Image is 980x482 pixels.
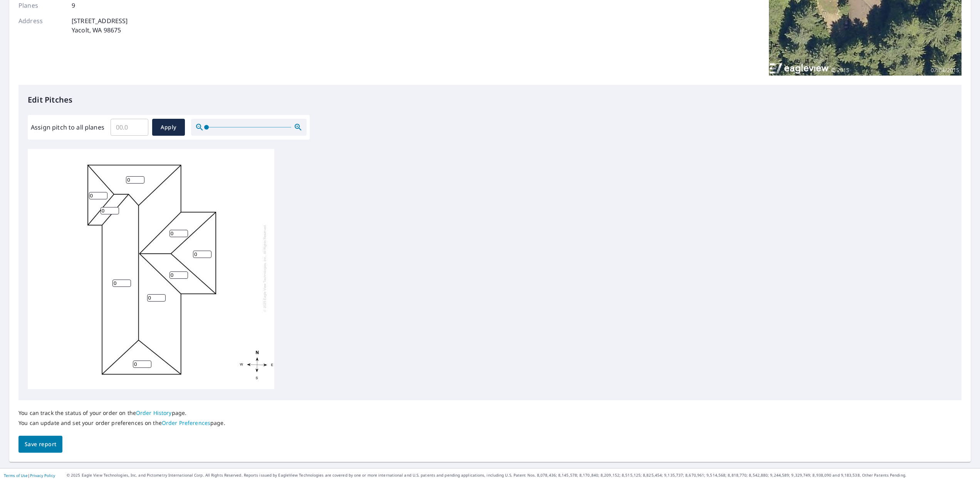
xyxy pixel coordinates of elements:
[152,119,185,136] button: Apply
[72,16,128,35] p: [STREET_ADDRESS] Yacolt, WA 98675
[4,473,28,478] a: Terms of Use
[136,409,172,416] a: Order History
[158,123,179,132] span: Apply
[18,420,225,426] p: You can update and set your order preferences on the page.
[67,472,976,478] p: © 2025 Eagle View Technologies, Inc. and Pictometry International Corp. All Rights Reserved. Repo...
[25,440,56,449] span: Save report
[30,473,55,478] a: Privacy Policy
[111,116,148,138] input: 00.0
[18,1,65,10] p: Planes
[72,1,75,10] p: 9
[18,16,65,35] p: Address
[162,419,210,426] a: Order Preferences
[31,123,104,132] label: Assign pitch to all planes
[4,473,55,478] p: |
[18,436,62,453] button: Save report
[18,410,225,416] p: You can track the status of your order on the page.
[28,94,952,106] p: Edit Pitches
